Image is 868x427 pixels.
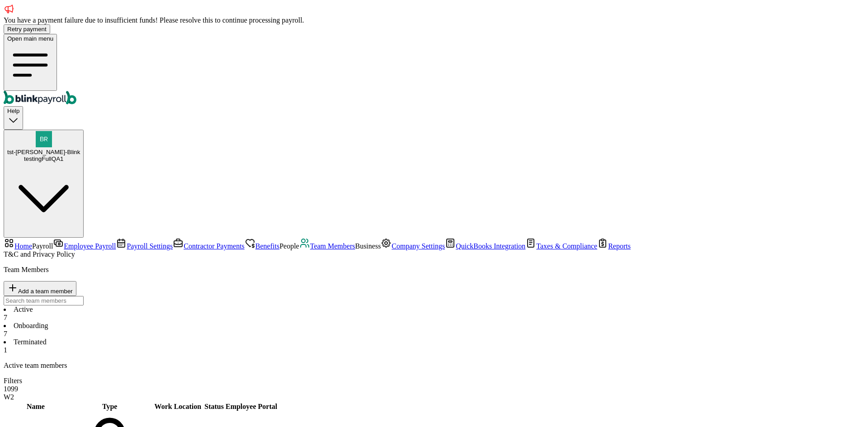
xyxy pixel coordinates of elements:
[279,242,299,250] span: People
[456,242,525,250] span: QuickBooks Integration
[5,402,67,411] th: Name
[33,250,75,258] span: Privacy Policy
[127,242,173,250] span: Payroll Settings
[4,24,50,34] button: Retry payment
[245,242,279,250] a: Benefits
[4,296,84,305] input: TextInput
[226,403,277,410] span: Employee Portal
[7,149,80,155] span: tst-[PERSON_NAME]-Blink
[381,242,445,250] a: Company Settings
[310,242,355,250] span: Team Members
[4,322,864,338] li: Onboarding
[68,402,152,411] th: Type
[299,242,355,250] a: Team Members
[4,338,864,354] li: Terminated
[4,266,864,274] p: Team Members
[4,281,76,296] button: Add a team member
[204,402,224,411] th: Status
[32,242,53,250] span: Payroll
[4,106,23,129] button: Help
[173,242,245,250] a: Contractor Payments
[4,242,32,250] a: Home
[597,242,631,250] a: Reports
[4,34,864,106] nav: Global
[116,242,173,250] a: Payroll Settings
[184,242,245,250] span: Contractor Payments
[7,155,80,162] div: testingFullQA1
[64,242,116,250] span: Employee Payroll
[255,242,279,250] span: Benefits
[4,361,864,370] p: Active team members
[4,393,14,401] span: W2
[4,250,75,258] span: and
[7,108,19,114] span: Help
[4,238,864,258] nav: Sidebar
[4,250,19,258] span: T&C
[4,314,7,321] span: 7
[14,242,32,250] span: Home
[525,242,597,250] a: Taxes & Compliance
[392,242,445,250] span: Company Settings
[7,35,53,42] span: Open main menu
[4,16,864,24] div: You have a payment failure due to insufficient funds! Please resolve this to continue processing ...
[53,242,116,250] a: Employee Payroll
[4,305,864,322] li: Active
[4,330,7,338] span: 7
[18,288,73,295] span: Add a team member
[4,130,84,238] button: tst-[PERSON_NAME]-BlinktestingFullQA1
[4,346,7,354] span: 1
[7,26,47,33] span: Retry payment
[536,242,597,250] span: Taxes & Compliance
[4,385,18,393] span: 1099
[152,402,203,411] th: Work Location
[608,242,631,250] span: Reports
[4,377,22,385] span: Filters
[355,242,381,250] span: Business
[445,242,525,250] a: QuickBooks Integration
[4,34,57,91] button: Open main menu
[823,384,868,427] iframe: Chat Widget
